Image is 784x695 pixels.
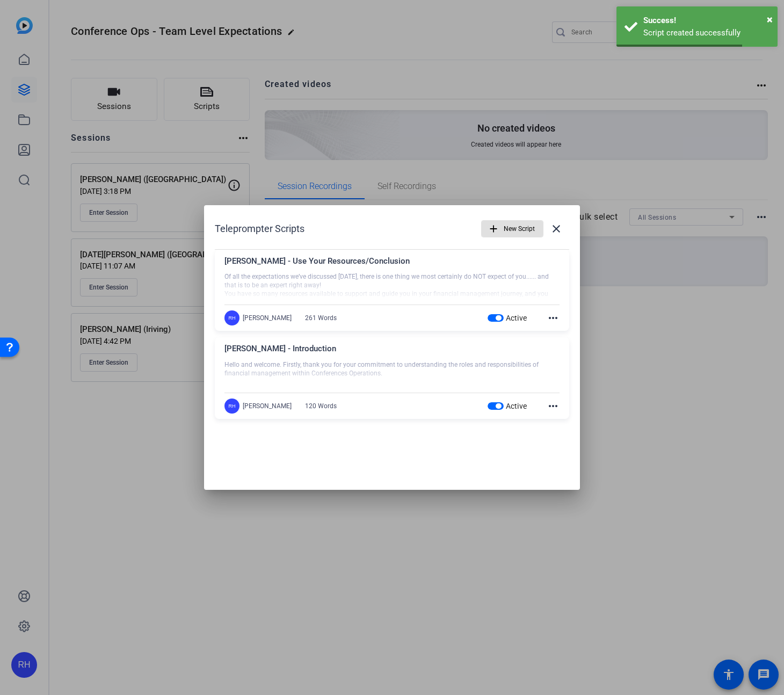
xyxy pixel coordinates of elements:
div: Success! [643,15,770,27]
button: Close [767,11,773,27]
button: New Script [481,220,543,237]
span: × [767,13,773,26]
span: New Script [504,219,535,239]
div: [PERSON_NAME] [243,402,292,410]
h1: Teleprompter Scripts [215,222,304,235]
span: Active [506,402,527,410]
span: Active [506,314,527,322]
div: [PERSON_NAME] - Use Your Resources/Conclusion [224,255,560,273]
div: 261 Words [305,314,337,322]
div: [PERSON_NAME] - Introduction [224,343,560,360]
div: 120 Words [305,402,337,410]
div: RH [224,399,239,414]
mat-icon: more_horiz [547,312,560,324]
div: Script created successfully [643,27,770,39]
mat-icon: more_horiz [547,400,560,412]
div: RH [224,310,239,325]
div: [PERSON_NAME] [243,314,292,322]
mat-icon: add [488,223,499,235]
mat-icon: close [550,222,563,235]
